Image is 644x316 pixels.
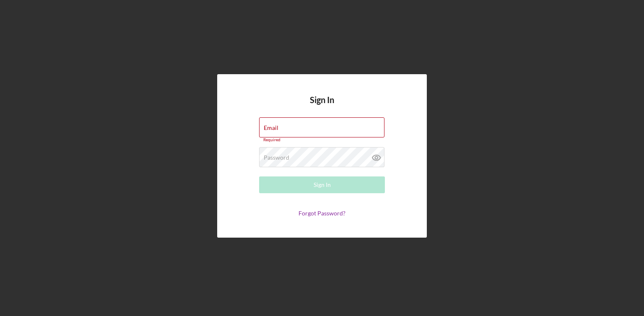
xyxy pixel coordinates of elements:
div: Required [259,137,385,142]
label: Password [264,154,289,161]
h4: Sign In [310,95,334,117]
label: Email [264,124,278,131]
div: Sign In [314,176,331,193]
a: Forgot Password? [299,210,345,217]
button: Sign In [259,176,385,193]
